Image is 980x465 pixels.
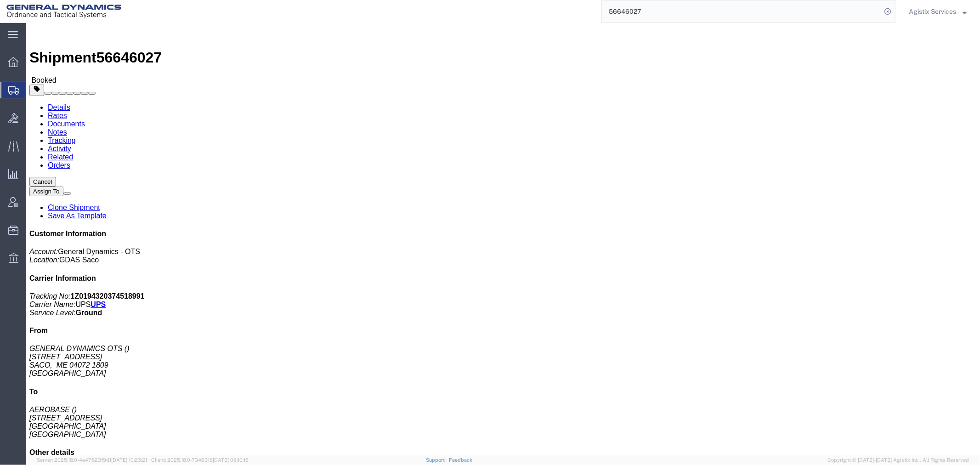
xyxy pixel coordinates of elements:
iframe: FS Legacy Container [26,23,980,455]
input: Search for shipment number, reference number [602,0,881,23]
span: Server: 2025.18.0-4e47823f9d1 [37,457,147,463]
span: Agistix Services [909,6,956,17]
img: logo [6,5,121,18]
span: [DATE] 10:23:21 [111,457,147,463]
a: Feedback [449,457,472,463]
span: Client: 2025.18.0-7346316 [151,457,249,463]
button: Agistix Services [908,6,967,17]
span: [DATE] 08:10:16 [213,457,249,463]
span: Copyright © [DATE]-[DATE] Agistix Inc., All Rights Reserved [827,456,969,464]
a: Support [426,457,449,463]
